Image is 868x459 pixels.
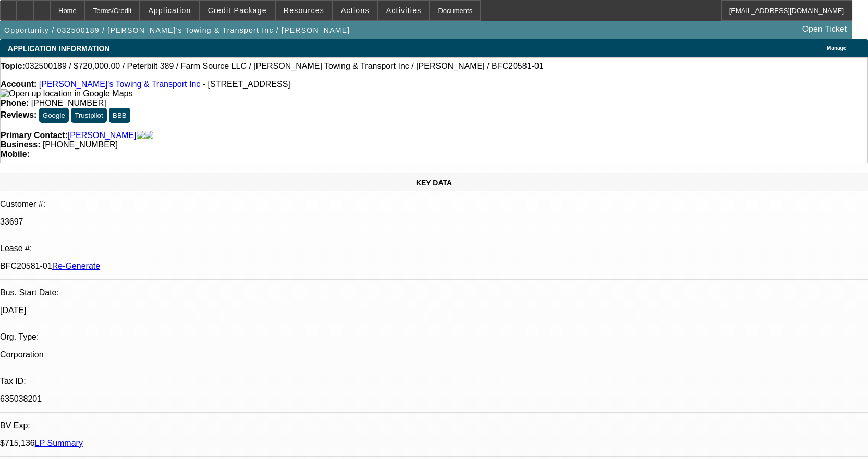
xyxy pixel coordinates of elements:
a: LP Summary [35,439,83,448]
button: Credit Package [200,1,275,20]
button: Activities [378,1,430,20]
span: Application [148,6,191,15]
span: Manage [827,45,846,51]
span: Opportunity / 032500189 / [PERSON_NAME]'s Towing & Transport Inc / [PERSON_NAME] [4,26,350,34]
button: Application [140,1,199,20]
button: BBB [109,108,130,123]
strong: Mobile: [1,150,30,158]
strong: Business: [1,140,40,149]
span: KEY DATA [416,179,452,187]
button: Actions [333,1,377,20]
a: [PERSON_NAME]'s Towing & Transport Inc [39,80,201,89]
strong: Account: [1,80,36,89]
strong: Primary Contact: [1,131,68,140]
button: Google [39,108,69,123]
a: Open Ticket [798,20,851,38]
span: 032500189 / $720,000.00 / Peterbilt 389 / Farm Source LLC / [PERSON_NAME] Towing & Transport Inc ... [25,61,544,71]
span: [PHONE_NUMBER] [31,98,106,107]
button: Trustpilot [71,108,106,123]
strong: Phone: [1,98,29,107]
span: Actions [341,6,370,15]
a: View Google Maps [1,89,132,98]
button: Resources [276,1,332,20]
span: Activities [386,6,422,15]
span: Resources [284,6,324,15]
a: Re-Generate [52,262,101,270]
strong: Reviews: [1,110,36,119]
span: - [STREET_ADDRESS] [203,80,290,89]
img: facebook-icon.png [137,131,145,140]
span: APPLICATION INFORMATION [8,44,109,53]
span: [PHONE_NUMBER] [43,140,118,149]
strong: Topic: [1,61,25,71]
span: Credit Package [208,6,267,15]
a: [PERSON_NAME] [68,131,137,140]
img: Open up location in Google Maps [1,89,132,98]
img: linkedin-icon.png [145,131,153,140]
